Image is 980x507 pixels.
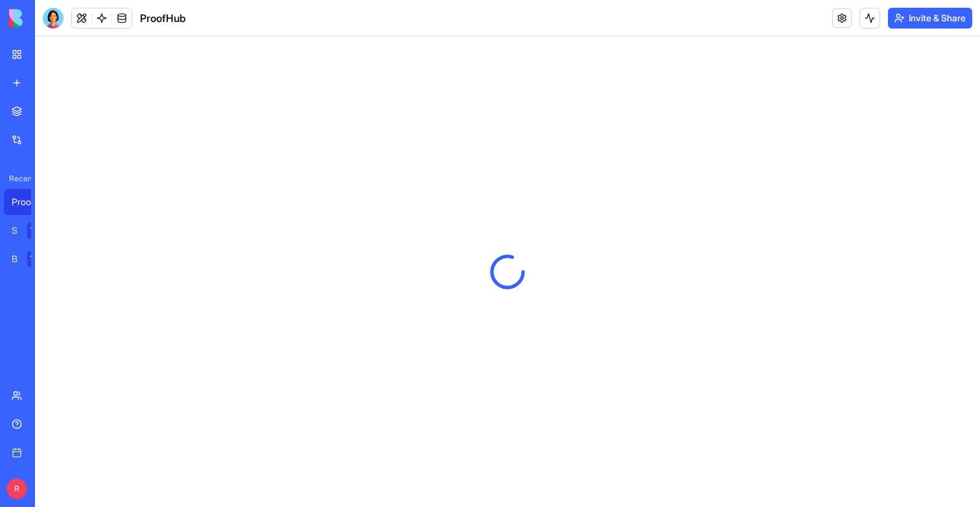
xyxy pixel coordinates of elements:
a: Social Media Content GeneratorTRY [4,218,56,243]
span: R [6,479,27,499]
span: Recent [4,174,31,184]
div: Social Media Content Generator [12,224,18,237]
div: ProofHub [12,196,48,208]
div: Blog Generation Pro [12,253,18,265]
button: Invite & Share [888,8,972,28]
div: TRY [27,223,48,238]
div: TRY [27,251,48,267]
img: logo [9,9,89,27]
a: Blog Generation ProTRY [4,246,56,272]
span: ProofHub [140,10,186,26]
a: ProofHub [4,189,56,215]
